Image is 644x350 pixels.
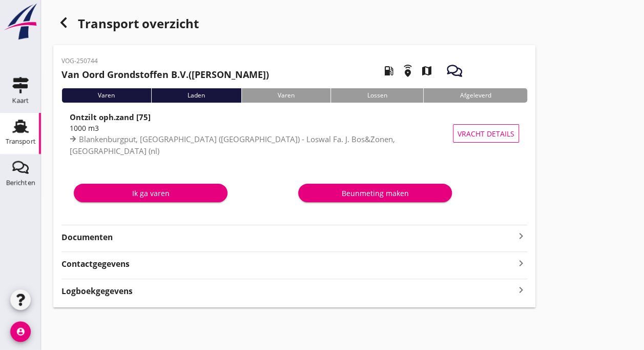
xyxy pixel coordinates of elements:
[61,88,151,103] div: Varen
[61,56,269,66] p: VOG-250744
[515,230,527,242] i: keyboard_arrow_right
[70,134,395,156] span: Blankenburgput, [GEOGRAPHIC_DATA] ([GEOGRAPHIC_DATA]) - Loswal Fa. J. Bos&Zonen, [GEOGRAPHIC_DATA...
[61,68,189,81] strong: Van Oord Grondstoffen B.V.
[151,88,241,103] div: Laden
[61,285,133,297] strong: Logboekgegevens
[330,88,423,103] div: Lossen
[6,138,36,145] div: Transport
[70,123,458,133] div: 1000 m3
[61,68,269,82] h2: ([PERSON_NAME])
[515,256,527,270] i: keyboard_arrow_right
[53,12,535,37] div: Transport overzicht
[10,321,31,342] i: account_circle
[12,97,29,104] div: Kaart
[458,128,514,139] span: Vracht details
[2,3,39,41] img: logo-small.a267ee39.svg
[74,184,227,202] button: Ik ga varen
[515,283,527,297] i: keyboard_arrow_right
[6,179,35,186] div: Berichten
[393,56,422,85] i: emergency_share
[375,56,403,85] i: local_gas_station
[306,188,444,199] div: Beunmeting maken
[61,111,527,156] a: Ontzilt oph.zand [75]1000 m3Blankenburgput, [GEOGRAPHIC_DATA] ([GEOGRAPHIC_DATA]) - Loswal Fa. J....
[412,56,441,85] i: map
[298,184,452,202] button: Beunmeting maken
[423,88,527,103] div: Afgeleverd
[70,112,151,122] strong: Ontzilt oph.zand [75]
[61,231,515,243] strong: Documenten
[82,188,219,199] div: Ik ga varen
[61,258,130,270] strong: Contactgegevens
[241,88,331,103] div: Varen
[453,124,519,143] button: Vracht details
